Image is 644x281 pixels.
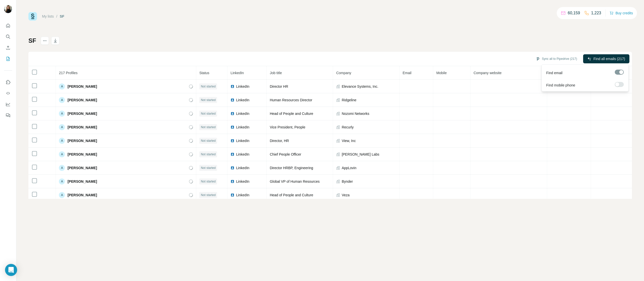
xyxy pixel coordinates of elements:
[270,166,313,170] span: Director HRBP, Engineering
[59,83,65,89] div: A
[28,12,37,21] img: Surfe Logo
[67,193,97,198] span: [PERSON_NAME]
[342,84,378,89] span: Elevance Systems, Inc.
[67,179,97,184] span: [PERSON_NAME]
[270,98,312,102] span: Human Resources Director
[342,165,356,170] span: AppLovin
[4,5,12,13] img: Avatar
[230,179,234,183] img: LinkedIn logo
[59,165,65,171] div: A
[593,56,625,61] span: Find all emails (217)
[342,179,353,184] span: Bynder
[270,71,282,75] span: Job title
[201,125,216,129] span: Not started
[201,179,216,184] span: Not started
[270,112,313,116] span: Head of People and Culture
[546,70,562,75] span: Find email
[4,32,12,41] button: Search
[4,89,12,98] button: Use Surfe API
[583,54,629,63] button: Find all emails (217)
[342,125,353,130] span: Recurly
[67,138,97,143] span: [PERSON_NAME]
[230,139,234,143] img: LinkedIn logo
[336,71,351,75] span: Company
[342,98,356,103] span: Ridgeline
[59,124,65,130] div: A
[230,125,234,129] img: LinkedIn logo
[342,138,356,143] span: View, Inc
[199,71,209,75] span: Status
[4,78,12,87] button: Use Surfe on LinkedIn
[546,83,575,88] span: Find mobile phone
[41,37,49,45] button: actions
[270,139,289,143] span: Director, HR
[436,71,447,75] span: Mobile
[230,98,234,102] img: LinkedIn logo
[4,100,12,109] button: Dashboard
[201,152,216,157] span: Not started
[270,152,301,156] span: Chief People Officer
[230,152,234,156] img: LinkedIn logo
[270,125,305,129] span: Vice President, People
[403,71,411,75] span: Email
[230,84,234,88] img: LinkedIn logo
[59,97,65,103] div: A
[59,111,65,117] div: A
[342,152,379,157] span: [PERSON_NAME] Labs
[236,138,249,143] span: LinkedIn
[236,165,249,170] span: LinkedIn
[59,151,65,157] div: A
[236,111,249,116] span: LinkedIn
[230,112,234,116] img: LinkedIn logo
[67,165,97,170] span: [PERSON_NAME]
[59,71,77,75] span: 217 Profiles
[67,125,97,130] span: [PERSON_NAME]
[67,98,97,103] span: [PERSON_NAME]
[42,14,54,18] a: My lists
[4,21,12,30] button: Quick start
[28,37,36,45] h1: SF
[342,111,369,116] span: Nozomi Networks
[236,84,249,89] span: LinkedIn
[342,193,349,198] span: Veza
[236,98,249,103] span: LinkedIn
[270,179,319,183] span: Global VP of Human Resources
[59,178,65,184] div: A
[236,193,249,198] span: LinkedIn
[610,10,633,17] button: Buy credits
[230,193,234,197] img: LinkedIn logo
[473,71,501,75] span: Company website
[67,84,97,89] span: [PERSON_NAME]
[56,14,57,19] li: /
[4,54,12,63] button: My lists
[201,193,216,197] span: Not started
[67,111,97,116] span: [PERSON_NAME]
[201,138,216,143] span: Not started
[236,179,249,184] span: LinkedIn
[201,84,216,89] span: Not started
[201,111,216,116] span: Not started
[4,111,12,120] button: Feedback
[5,264,17,276] div: Open Intercom Messenger
[230,166,234,170] img: LinkedIn logo
[60,14,64,19] div: SF
[230,71,244,75] span: LinkedIn
[201,166,216,170] span: Not started
[270,193,313,197] span: Head of People and Culture
[236,152,249,157] span: LinkedIn
[568,10,580,16] p: 60,159
[67,152,97,157] span: [PERSON_NAME]
[4,43,12,52] button: Enrich CSV
[236,125,249,130] span: LinkedIn
[591,10,601,16] p: 1,223
[59,138,65,144] div: A
[59,192,65,198] div: A
[270,84,288,88] span: Director HR
[201,98,216,102] span: Not started
[532,55,581,63] button: Sync all to Pipedrive (217)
